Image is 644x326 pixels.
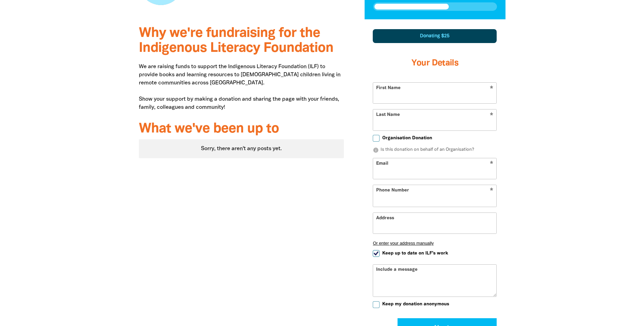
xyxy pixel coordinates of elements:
input: Organisation Donation [373,135,380,142]
span: Why we're fundraising for the Indigenous Literacy Foundation [139,27,333,55]
h3: Your Details [373,50,497,77]
h3: What we've been up to [139,122,344,137]
p: Is this donation on behalf of an Organisation? [373,147,497,154]
span: Keep my donation anonymous [382,301,449,307]
input: Keep up to date on ILF's work [373,250,380,257]
span: Organisation Donation [382,135,432,141]
p: We are raising funds to support the Indigenous Literacy Foundation (ILF) to provide books and lea... [139,63,344,111]
div: Donating $25 [373,29,497,43]
div: Sorry, there aren't any posts yet. [139,139,344,158]
i: Required [490,188,493,194]
button: Or enter your address manually [373,241,497,246]
input: Keep my donation anonymous [373,301,380,308]
i: info [373,147,379,153]
span: Keep up to date on ILF's work [382,250,448,257]
div: Paginated content [139,139,344,158]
